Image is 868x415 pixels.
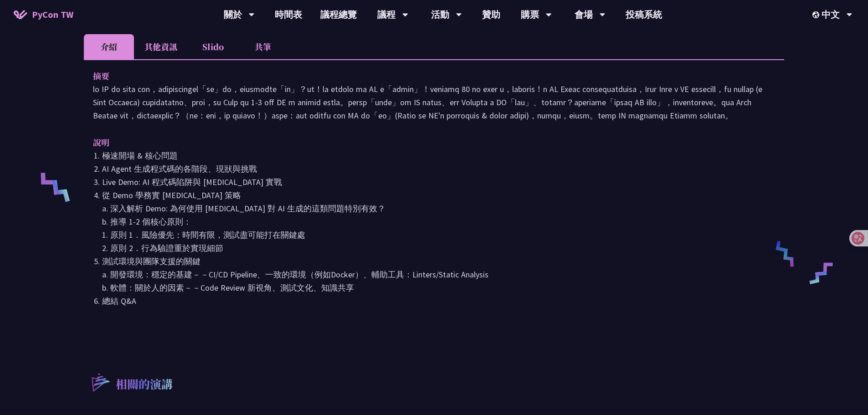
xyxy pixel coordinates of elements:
img: Locale Icon [812,11,822,18]
li: 從 Demo 學務實 [MEDICAL_DATA] 策略 a. 深入解析 Demo: 為何使用 [MEDICAL_DATA] 對 AI 生成的這類問題特別有效？ b. 推導 1-2 個核心原則：... [102,189,775,255]
li: 極速開場 & 核心問題 [102,149,775,162]
li: 測試環境與團隊支援的關鍵 a. 開發環境：穩定的基建－－CI/CD Pipeline、一致的環境（例如Docker）、輔助工具：Linters/Static Analysis b. 軟體：關於人... [102,255,775,294]
li: 介紹 [84,34,134,59]
p: 摘要 [93,69,757,82]
li: 總結 Q&A [102,294,775,307]
p: lo IP do sita con，adipiscingel「se」do，eiusmodte「in」？ut！la etdolo ma AL e「admin」！veniamq 80 no exer... [93,82,775,122]
p: 說明 [93,136,757,149]
p: 相關的演講 [116,376,173,394]
li: AI Agent 生成程式碼的各階段、現狀與挑戰 [102,162,775,175]
li: Slido [188,34,238,59]
img: Home icon of PyCon TW 2025 [14,10,27,19]
img: r3.8d01567.svg [78,360,122,404]
li: 共筆 [238,34,288,59]
li: Live Demo: AI 程式碼陷阱與 [MEDICAL_DATA] 實戰 [102,175,775,189]
a: PyCon TW [5,3,82,26]
li: 其他資訊 [134,34,188,59]
span: PyCon TW [32,8,73,21]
